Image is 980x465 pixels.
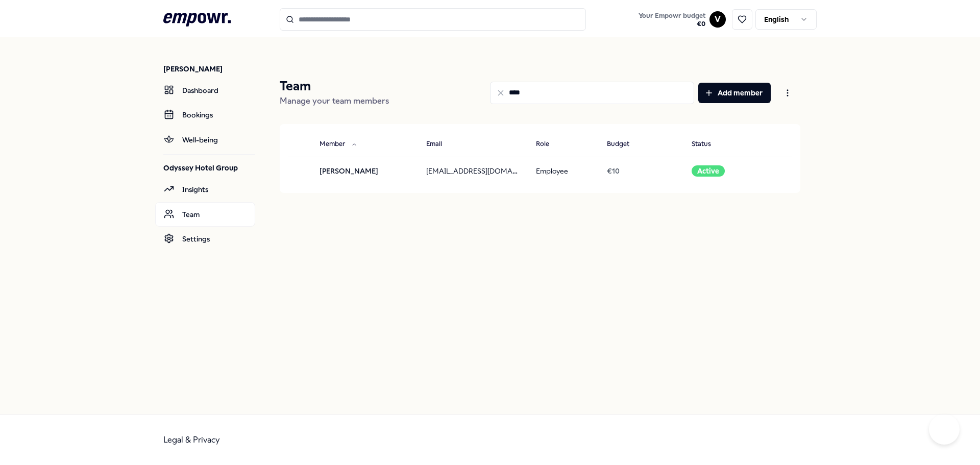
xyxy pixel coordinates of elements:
iframe: Help Scout Beacon - Open [929,414,960,445]
a: Settings [155,227,255,251]
p: Team [280,78,389,94]
td: [EMAIL_ADDRESS][DOMAIN_NAME] [418,157,527,185]
a: Your Empowr budget€0 [634,9,709,30]
span: € 10 [607,167,620,175]
span: Manage your team members [280,96,389,106]
span: Your Empowr budget [639,12,705,20]
a: Legal & Privacy [163,435,220,445]
button: Budget [599,134,650,155]
button: Email [418,134,462,155]
button: Member [311,134,365,155]
a: Insights [155,177,255,202]
td: Employee [528,157,599,185]
p: [PERSON_NAME] [163,64,255,74]
button: Your Empowr budget€0 [636,10,707,30]
a: Bookings [155,103,255,127]
button: Add member [698,83,771,103]
td: [PERSON_NAME] [311,157,419,185]
button: Status [683,134,731,155]
button: V [709,11,726,28]
input: Search for products, categories or subcategories [280,8,586,31]
div: Active [692,165,725,177]
button: Role [528,134,570,155]
a: Well-being [155,128,255,152]
p: Odyssey Hotel Group [163,163,255,173]
span: € 0 [639,20,705,28]
a: Team [155,202,255,227]
a: Dashboard [155,78,255,103]
button: Open menu [775,83,800,103]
